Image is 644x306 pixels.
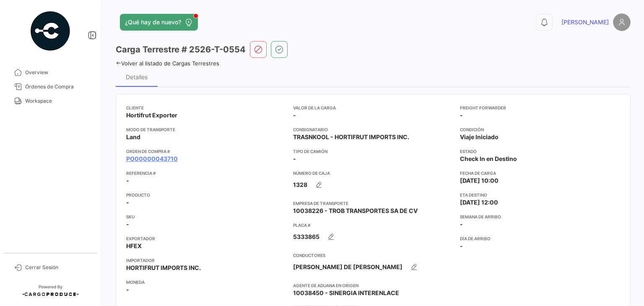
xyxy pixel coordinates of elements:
[460,111,463,119] span: -
[7,65,94,80] a: Overview
[293,148,453,155] app-card-info-title: Tipo de Camión
[126,133,140,141] span: Land
[293,133,409,141] span: TRASNKOOL - HORTIFRUT IMPORTS INC.
[293,111,296,119] span: -
[293,126,453,133] app-card-info-title: Consignatario
[126,279,286,285] app-card-info-title: Moneda
[7,80,94,94] a: Órdenes de Compra
[293,252,453,259] app-card-info-title: Conductores
[460,133,499,141] span: Viaje Iniciado
[460,198,498,207] span: [DATE] 12:00
[25,264,91,271] span: Cerrar Sesión
[126,264,201,272] span: HORTIFRUT IMPORTS INC.
[116,44,246,55] h3: Carga Terrestre # 2526-T-0554
[460,126,620,133] app-card-info-title: Condición
[460,220,463,228] span: -
[29,10,71,52] img: powered-by.png
[126,111,177,119] span: Hortifrut Exporter
[293,170,453,176] app-card-info-title: Número de Caja
[615,277,636,298] iframe: Intercom live chat
[561,18,609,26] span: [PERSON_NAME]
[293,282,453,289] app-card-info-title: Agente de Aduana en Origen
[25,97,91,105] span: Workspace
[293,155,296,163] span: -
[7,94,94,108] a: Workspace
[126,148,286,155] app-card-info-title: Orden de Compra #
[460,176,499,185] span: [DATE] 10:00
[125,18,181,26] span: ¿Qué hay de nuevo?
[126,126,286,133] app-card-info-title: Modo de Transporte
[293,289,399,297] span: 10038450 - SINERGIA INTERENLACE
[293,207,418,215] span: 10038226 - TROB TRANSPORTES SA DE CV
[460,213,620,220] app-card-info-title: Semana de Arribo
[126,192,286,198] app-card-info-title: Producto
[126,176,129,185] span: -
[126,155,178,163] a: PO00000043710
[460,235,620,242] app-card-info-title: Día de Arribo
[116,60,219,67] a: Volver al listado de Cargas Terrestres
[293,263,402,271] span: [PERSON_NAME] DE [PERSON_NAME]
[293,233,319,241] span: 5333865
[293,104,453,111] app-card-info-title: Valor de la Carga
[613,13,631,31] img: placeholder-user.png
[126,285,129,294] span: -
[293,181,307,189] span: 1328
[25,69,91,76] span: Overview
[126,104,286,111] app-card-info-title: Cliente
[126,235,286,242] app-card-info-title: Exportador
[126,220,129,228] span: -
[126,170,286,176] app-card-info-title: Referencia #
[126,242,142,250] span: HFEX
[126,213,286,220] app-card-info-title: SKU
[126,198,129,207] span: -
[126,257,286,264] app-card-info-title: Importador
[460,170,620,176] app-card-info-title: Fecha de carga
[460,104,620,111] app-card-info-title: Freight Forwarder
[25,83,91,91] span: Órdenes de Compra
[293,200,453,207] app-card-info-title: Empresa de Transporte
[120,14,198,31] button: ¿Qué hay de nuevo?
[293,222,453,228] app-card-info-title: Placa #
[460,148,620,155] app-card-info-title: Estado
[460,242,463,250] span: -
[126,73,148,80] div: Detalles
[460,155,517,163] span: Check In en Destino
[460,192,620,198] app-card-info-title: ETA Destino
